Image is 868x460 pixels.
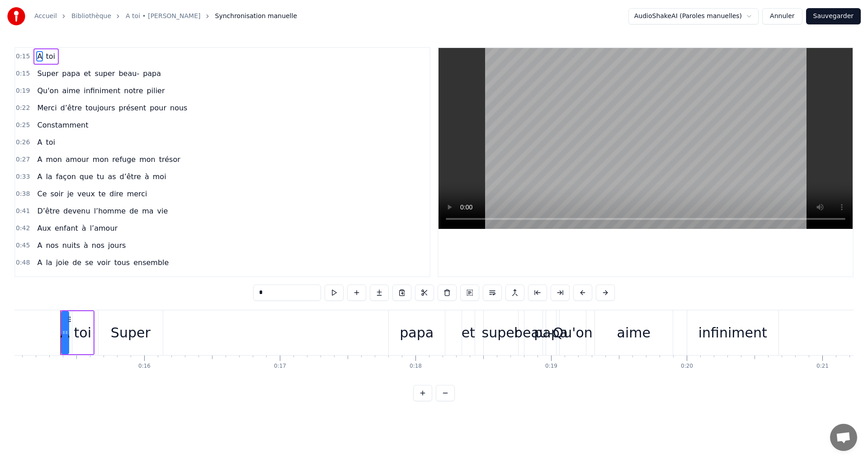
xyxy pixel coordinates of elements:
[65,154,90,165] span: amour
[98,189,107,199] span: te
[61,240,81,251] span: nuits
[111,322,151,343] div: Super
[45,257,53,268] span: la
[71,12,111,21] a: Bibliothèque
[94,68,116,79] span: super
[84,275,102,285] span: sont
[55,257,70,268] span: joie
[16,207,30,216] span: 0:41
[83,240,89,251] span: à
[3,363,15,370] div: 0:15
[514,322,553,343] div: beau-
[89,223,118,233] span: l’amour
[16,172,30,181] span: 0:33
[96,257,111,268] span: voir
[45,171,53,182] span: la
[36,189,47,199] span: Ce
[61,85,81,96] span: aime
[16,86,30,95] span: 0:19
[16,69,30,78] span: 0:15
[34,12,297,21] nav: breadcrumb
[400,322,434,343] div: papa
[36,51,43,62] span: A
[36,154,43,165] span: A
[79,171,94,182] span: que
[16,258,30,267] span: 0:48
[681,363,693,370] div: 0:20
[119,171,142,182] span: d’être
[60,103,83,113] span: d’être
[104,275,112,285] span: là
[545,363,557,370] div: 0:19
[118,103,147,113] span: présent
[123,85,144,96] span: notre
[113,257,131,268] span: tous
[16,190,30,199] span: 0:38
[158,154,181,165] span: trésor
[61,68,81,79] span: papa
[16,138,30,147] span: 0:26
[36,257,43,268] span: A
[83,68,92,79] span: et
[34,12,57,21] a: Accueil
[84,257,94,268] span: se
[36,85,59,96] span: Qu'on
[126,189,148,199] span: merci
[36,223,52,233] span: Aux
[215,12,297,21] span: Synchronisation manuelle
[83,85,121,96] span: infiniment
[152,171,167,182] span: moi
[107,240,127,251] span: jours
[45,240,59,251] span: nos
[146,85,166,96] span: pilier
[92,154,110,165] span: mon
[93,206,127,216] span: l’homme
[141,206,154,216] span: ma
[36,103,57,113] span: Merci
[144,171,150,182] span: à
[128,206,139,216] span: de
[45,51,56,62] span: toi
[118,68,140,79] span: beau-
[16,121,30,130] span: 0:25
[36,206,61,216] span: D’être
[36,68,59,79] span: Super
[16,275,30,285] span: 0:50
[410,363,422,370] div: 0:18
[482,322,520,343] div: super
[816,363,829,370] div: 0:21
[55,275,66,285] span: 40
[45,154,63,165] span: mon
[16,241,30,250] span: 0:45
[96,171,105,182] span: tu
[91,240,105,251] span: nos
[85,103,116,113] span: toujours
[36,137,43,147] span: A
[111,154,137,165] span: refuge
[54,223,79,233] span: enfant
[617,322,651,343] div: aime
[108,189,124,199] span: dire
[49,189,64,199] span: soir
[107,171,117,182] span: as
[16,224,30,233] span: 0:42
[126,12,200,21] a: A toi • [PERSON_NAME]
[36,240,43,251] span: A
[7,7,25,25] img: youka
[149,103,167,113] span: pour
[62,206,91,216] span: devenu
[534,322,568,343] div: papa
[76,189,96,199] span: veux
[36,275,53,285] span: T’es
[16,104,30,113] span: 0:22
[462,322,475,343] div: et
[68,275,82,285] span: ans
[132,257,170,268] span: ensemble
[553,322,593,343] div: Qu'on
[698,322,767,343] div: infiniment
[71,257,82,268] span: de
[806,8,861,24] button: Sauvegarder
[36,120,89,130] span: Constamment
[762,8,802,24] button: Annuler
[169,103,188,113] span: nous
